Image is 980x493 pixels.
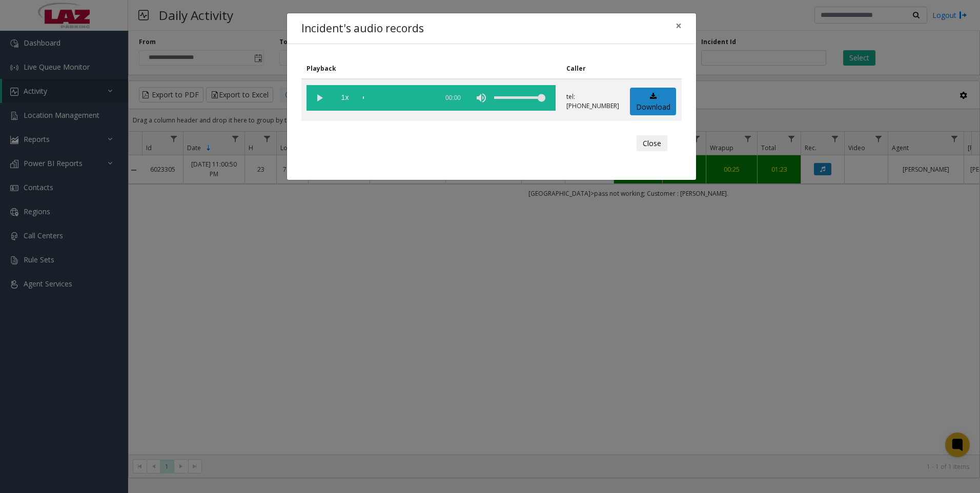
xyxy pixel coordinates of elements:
p: tel:[PHONE_NUMBER] [566,92,619,111]
a: Download [630,88,676,116]
button: Close [637,135,667,152]
span: playback speed button [332,85,358,111]
span: × [676,18,682,33]
div: volume level [494,85,545,111]
th: Caller [561,58,625,79]
div: scrub bar [363,85,433,111]
th: Playback [301,58,561,79]
h4: Incident's audio records [301,20,424,37]
button: Close [668,13,689,38]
